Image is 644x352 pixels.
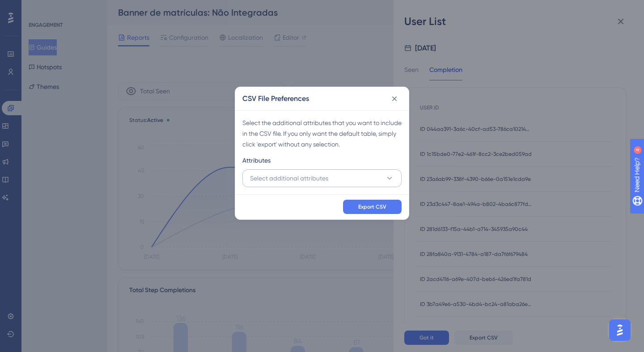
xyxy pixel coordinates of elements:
div: 4 [62,4,65,12]
span: Export CSV [358,203,386,210]
span: Need Help? [21,2,56,13]
div: Select the additional attributes that you want to include in the CSV file. If you only want the d... [242,117,402,150]
span: Attributes [242,155,271,166]
span: Select additional attributes [250,173,328,184]
h2: CSV File Preferences [242,93,309,104]
iframe: UserGuiding AI Assistant Launcher [606,317,633,344]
